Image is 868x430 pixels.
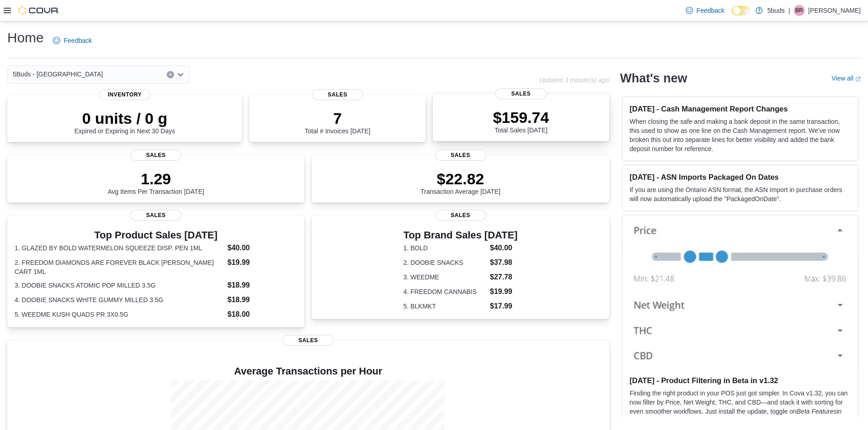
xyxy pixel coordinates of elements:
[794,5,805,16] div: Briannen Rubin
[15,258,224,276] dt: 2. FREEDOM DIAMONDS ARE FOREVER BLACK [PERSON_NAME] CART 1ML
[74,109,175,127] p: 0 units / 0 g
[227,280,297,291] dd: $18.99
[732,6,751,15] input: Dark Mode
[99,89,150,100] span: Inventory
[788,5,790,16] p: |
[855,76,861,82] svg: External link
[18,6,59,15] img: Cova
[130,150,181,161] span: Sales
[15,310,224,319] dt: 5. WEEDME KUSH QUADS PR 3X0.5G
[832,75,861,82] a: View allExternal link
[403,273,486,282] dt: 3. WEEDME
[796,5,803,16] span: BR
[227,294,297,305] dd: $18.99
[15,230,297,241] h3: Top Product Sales [DATE]
[403,302,486,311] dt: 5. BLKMKT
[403,258,486,267] dt: 2. DOOBIE SNACKS
[64,36,92,45] span: Feedback
[403,287,486,296] dt: 4. FREEDOM CANNABIS
[15,366,602,377] h4: Average Transactions per Hour
[130,210,181,221] span: Sales
[13,69,103,80] span: 5Buds - [GEOGRAPHIC_DATA]
[177,71,184,78] button: Open list of options
[796,408,837,415] em: Beta Features
[15,295,224,304] dt: 4. DOOBIE SNACKS WHITE GUMMY MILLED 3.5G
[74,109,175,135] div: Expired or Expiring in Next 30 Days
[682,1,728,20] a: Feedback
[630,117,851,153] p: When closing the safe and making a bank deposit in the same transaction, this used to show as one...
[630,376,851,385] h3: [DATE] - Product Filtering in Beta in v1.32
[435,150,486,161] span: Sales
[697,6,724,15] span: Feedback
[493,108,549,134] div: Total Sales [DATE]
[227,243,297,253] dd: $40.00
[435,210,486,221] span: Sales
[630,104,851,113] h3: [DATE] - Cash Management Report Changes
[7,29,44,47] h1: Home
[15,281,224,290] dt: 3. DOOBIE SNACKS ATOMIC POP MILLED 3.5G
[630,172,851,182] h3: [DATE] - ASN Imports Packaged On Dates
[490,272,518,283] dd: $27.78
[312,89,363,100] span: Sales
[305,109,370,127] p: 7
[49,31,95,50] a: Feedback
[495,88,546,99] span: Sales
[403,230,518,241] h3: Top Brand Sales [DATE]
[305,109,370,135] div: Total # Invoices [DATE]
[490,257,518,268] dd: $37.98
[421,170,501,195] div: Transaction Average [DATE]
[620,71,687,86] h2: What's new
[490,286,518,297] dd: $19.99
[493,108,549,126] p: $159.74
[227,257,297,268] dd: $19.99
[15,243,224,253] dt: 1. GLAZED BY BOLD WATERMELON SQUEEZE DISP. PEN 1ML
[167,71,174,78] button: Clear input
[227,309,297,320] dd: $18.00
[403,243,486,253] dt: 1. BOLD
[108,170,204,188] p: 1.29
[108,170,204,195] div: Avg Items Per Transaction [DATE]
[421,170,501,188] p: $22.82
[490,301,518,312] dd: $17.99
[490,243,518,253] dd: $40.00
[539,76,609,84] p: Updated 3 minute(s) ago
[630,185,851,203] p: If you are using the Ontario ASN format, the ASN Import in purchase orders will now automatically...
[808,5,861,16] p: [PERSON_NAME]
[282,335,334,346] span: Sales
[767,5,785,16] p: 5buds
